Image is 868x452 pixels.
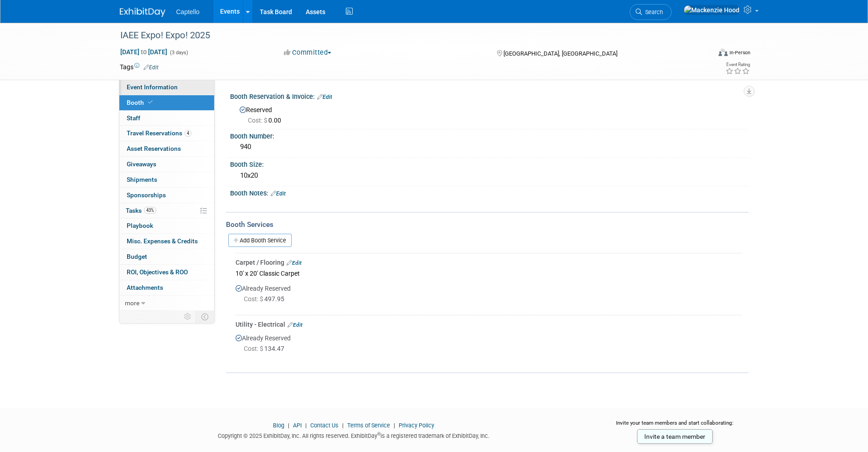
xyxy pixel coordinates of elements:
[230,158,749,169] div: Booth Size:
[377,431,380,437] sup: ®
[293,422,302,429] a: API
[236,279,742,312] div: Already Reserved
[601,419,749,433] div: Invite your team members and start collaborating:
[244,295,288,303] span: 497.95
[119,188,214,203] a: Sponsorships
[273,422,284,429] a: Blog
[119,141,214,156] a: Asset Reservations
[236,320,742,329] div: Utility - Electrical
[119,218,214,233] a: Playbook
[399,422,434,429] a: Privacy Policy
[119,280,214,295] a: Attachments
[119,265,214,280] a: ROI, Objectives & ROO
[729,49,750,56] div: In-Person
[119,172,214,187] a: Shipments
[144,64,159,71] a: Edit
[144,207,156,214] span: 43%
[120,48,168,56] span: [DATE] [DATE]
[127,253,147,260] span: Budget
[228,234,292,247] a: Add Booth Service
[195,311,214,323] td: Toggle Event Tabs
[119,249,214,264] a: Budget
[176,8,200,15] span: Captello
[127,237,198,245] span: Misc. Expenses & Credits
[237,140,742,154] div: 940
[236,267,742,279] div: 10' x 20' Classic Carpet
[230,186,749,198] div: Booth Notes:
[725,62,750,67] div: Event Rating
[286,422,292,429] span: |
[230,129,749,141] div: Booth Number:
[630,4,672,20] a: Search
[125,299,139,307] span: more
[719,49,728,56] img: Format-Inperson.png
[236,329,742,361] div: Already Reserved
[230,90,749,102] div: Booth Reservation & Invoice:
[120,8,165,17] img: ExhibitDay
[126,207,156,214] span: Tasks
[237,103,742,125] div: Reserved
[244,345,288,352] span: 134.47
[119,111,214,126] a: Staff
[127,114,140,122] span: Staff
[503,50,617,57] span: [GEOGRAPHIC_DATA], [GEOGRAPHIC_DATA]
[236,258,742,267] div: Carpet / Flooring
[347,422,390,429] a: Terms of Service
[127,160,156,168] span: Giveaways
[657,47,751,61] div: Event Format
[127,99,154,106] span: Booth
[169,50,188,56] span: (3 days)
[226,220,749,230] div: Booth Services
[340,422,346,429] span: |
[391,422,397,429] span: |
[281,48,335,57] button: Committed
[119,126,214,141] a: Travel Reservations4
[244,295,264,303] span: Cost: $
[139,48,148,56] span: to
[119,157,214,172] a: Giveaways
[119,95,214,110] a: Booth
[237,169,742,183] div: 10x20
[148,100,153,105] i: Booth reservation complete
[127,222,153,229] span: Playbook
[288,322,303,328] a: Edit
[120,62,159,72] td: Tags
[127,176,157,183] span: Shipments
[119,234,214,249] a: Misc. Expenses & Credits
[303,422,309,429] span: |
[271,190,286,197] a: Edit
[185,130,191,137] span: 4
[642,9,663,15] span: Search
[127,284,163,291] span: Attachments
[117,27,697,44] div: IAEE Expo! Expo! 2025
[317,94,332,100] a: Edit
[244,345,264,352] span: Cost: $
[120,430,588,440] div: Copyright © 2025 ExhibitDay, Inc. All rights reserved. ExhibitDay is a registered trademark of Ex...
[248,117,285,124] span: 0.00
[119,296,214,311] a: more
[127,191,166,199] span: Sponsorships
[119,203,214,218] a: Tasks43%
[180,311,196,323] td: Personalize Event Tab Strip
[287,260,302,266] a: Edit
[127,145,181,152] span: Asset Reservations
[127,83,178,91] span: Event Information
[248,117,268,124] span: Cost: $
[683,5,740,15] img: Mackenzie Hood
[127,268,188,276] span: ROI, Objectives & ROO
[637,429,713,444] a: Invite a team member
[119,80,214,95] a: Event Information
[310,422,339,429] a: Contact Us
[127,129,191,137] span: Travel Reservations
